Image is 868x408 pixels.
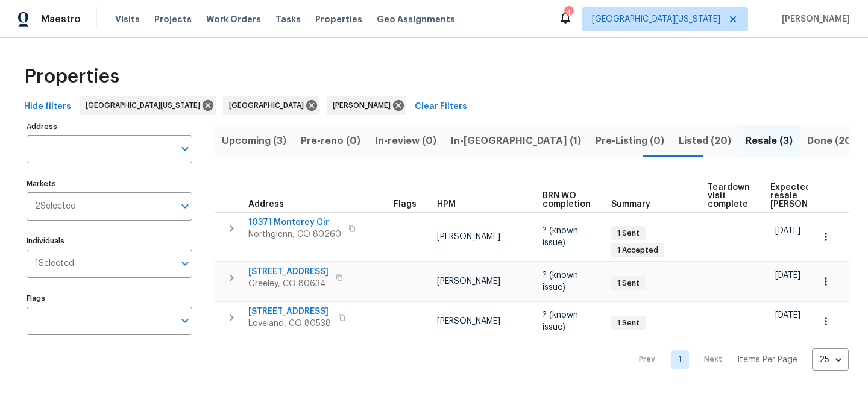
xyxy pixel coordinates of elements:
[35,201,76,212] span: 2 Selected
[612,228,644,239] span: 1 Sent
[564,7,573,19] div: 4
[327,96,406,115] div: [PERSON_NAME]
[27,295,192,302] label: Flags
[775,227,800,235] span: [DATE]
[229,99,309,111] span: [GEOGRAPHIC_DATA]
[177,312,193,329] button: Open
[679,133,731,149] span: Listed (20)
[777,13,850,25] span: [PERSON_NAME]
[612,278,644,289] span: 1 Sent
[596,133,664,149] span: Pre-Listing (0)
[542,311,578,331] span: ? (known issue)
[206,13,261,25] span: Work Orders
[542,227,578,247] span: ? (known issue)
[437,317,500,325] span: [PERSON_NAME]
[775,271,800,280] span: [DATE]
[248,318,331,330] span: Loveland, CO 80538
[248,200,284,209] span: Address
[115,13,140,25] span: Visits
[377,13,455,25] span: Geo Assignments
[248,228,341,240] span: Northglenn, CO 80260
[154,13,192,25] span: Projects
[394,200,417,209] span: Flags
[333,99,395,111] span: [PERSON_NAME]
[542,271,578,292] span: ? (known issue)
[19,96,76,118] button: Hide filters
[248,306,331,318] span: [STREET_ADDRESS]
[27,237,192,245] label: Individuals
[775,311,800,319] span: [DATE]
[248,278,329,290] span: Greeley, CO 80634
[812,344,849,375] div: 25
[770,183,838,209] span: Expected resale [PERSON_NAME]
[248,216,341,228] span: 10371 Monterey Cir
[737,354,797,366] p: Items Per Page
[275,15,301,24] span: Tasks
[27,180,192,187] label: Markets
[375,133,436,149] span: In-review (0)
[27,123,192,130] label: Address
[222,133,286,149] span: Upcoming (3)
[177,255,193,272] button: Open
[592,13,720,25] span: [GEOGRAPHIC_DATA][US_STATE]
[612,245,663,256] span: 1 Accepted
[223,96,319,115] div: [GEOGRAPHIC_DATA]
[542,192,591,209] span: BRN WO completion
[41,13,81,25] span: Maestro
[24,99,71,115] span: Hide filters
[315,13,362,25] span: Properties
[451,133,581,149] span: In-[GEOGRAPHIC_DATA] (1)
[248,266,329,278] span: [STREET_ADDRESS]
[301,133,360,149] span: Pre-reno (0)
[437,277,500,286] span: [PERSON_NAME]
[24,71,119,83] span: Properties
[80,96,216,115] div: [GEOGRAPHIC_DATA][US_STATE]
[437,233,500,241] span: [PERSON_NAME]
[86,99,205,111] span: [GEOGRAPHIC_DATA][US_STATE]
[627,348,849,371] nav: Pagination Navigation
[807,133,862,149] span: Done (206)
[708,183,750,209] span: Teardown visit complete
[35,259,74,269] span: 1 Selected
[415,99,467,115] span: Clear Filters
[746,133,793,149] span: Resale (3)
[671,350,689,369] a: Goto page 1
[437,200,456,209] span: HPM
[177,198,193,215] button: Open
[611,200,650,209] span: Summary
[612,318,644,328] span: 1 Sent
[177,140,193,157] button: Open
[410,96,472,118] button: Clear Filters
